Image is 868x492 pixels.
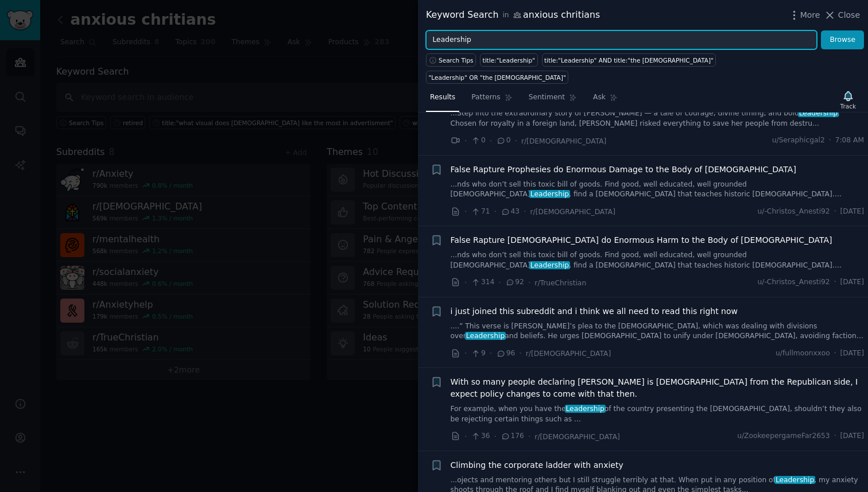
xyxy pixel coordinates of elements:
[502,10,509,21] span: in
[467,88,516,112] a: Patterns
[840,102,856,110] div: Track
[426,53,476,67] button: Search Tips
[451,234,832,246] a: False Rapture [DEMOGRAPHIC_DATA] do Enormous Harm to the Body of [DEMOGRAPHIC_DATA]
[464,135,467,147] span: ·
[836,88,860,112] button: Track
[776,348,830,359] span: u/fullmoonxxoo
[800,9,820,21] span: More
[834,348,836,359] span: ·
[840,431,864,441] span: [DATE]
[528,431,530,443] span: ·
[451,376,865,400] a: With so many people declaring [PERSON_NAME] is [DEMOGRAPHIC_DATA] from the Republican side, I exp...
[774,476,815,484] span: Leadership
[834,277,836,288] span: ·
[430,92,455,103] span: Results
[480,53,537,67] a: title:"Leadership"
[464,431,467,443] span: ·
[426,8,600,22] div: Keyword Search anxious chritians
[471,135,485,146] span: 0
[834,431,836,441] span: ·
[496,135,510,146] span: 0
[505,277,524,288] span: 92
[840,207,864,217] span: [DATE]
[471,431,490,441] span: 36
[529,261,570,269] span: Leadership
[737,431,830,441] span: u/ZookeepergameFar2653
[451,321,865,342] a: ....” This verse is [PERSON_NAME]’s plea to the [DEMOGRAPHIC_DATA], which was dealing with divisi...
[439,56,474,64] span: Search Tips
[501,207,520,217] span: 43
[772,135,825,146] span: u/Seraphicgal2
[464,277,467,289] span: ·
[490,347,492,359] span: ·
[494,206,497,218] span: ·
[821,30,864,50] button: Browse
[565,405,606,413] span: Leadership
[501,431,524,441] span: 176
[589,88,622,112] a: Ask
[498,277,501,289] span: ·
[494,431,497,443] span: ·
[524,206,526,218] span: ·
[451,404,865,424] a: For example, when you have theLeadershipof the country presenting the [DEMOGRAPHIC_DATA], shouldn...
[490,135,492,147] span: ·
[525,88,581,112] a: Sentiment
[798,109,839,117] span: Leadership
[840,277,864,288] span: [DATE]
[544,56,714,64] div: title:"Leadership" AND title:"the [DEMOGRAPHIC_DATA]"
[835,135,864,146] span: 7:08 AM
[593,92,606,103] span: Ask
[834,207,836,217] span: ·
[451,164,796,176] a: False Rapture Prophesies do Enormous Damage to the Body of [DEMOGRAPHIC_DATA]
[483,56,535,64] div: title:"Leadership"
[451,109,865,129] a: ...Step into the extraordinary story of [PERSON_NAME] — a tale of courage, divine timing, and bol...
[519,347,521,359] span: ·
[758,277,830,288] span: u/-Christos_Anesti92
[824,9,860,21] button: Close
[534,279,586,287] span: r/TrueChristian
[464,206,467,218] span: ·
[528,277,530,289] span: ·
[838,9,860,21] span: Close
[465,332,506,340] span: Leadership
[471,207,490,217] span: 71
[426,71,568,84] a: "Leadership" OR "the [DEMOGRAPHIC_DATA]"
[829,135,831,146] span: ·
[451,459,623,471] a: Climbing the corporate ladder with anxiety
[542,53,716,67] a: title:"Leadership" AND title:"the [DEMOGRAPHIC_DATA]"
[451,250,865,270] a: ...nds who don’t sell this toxic bill of goods. Find good, well educated, well grounded [DEMOGRAP...
[840,348,864,359] span: [DATE]
[426,88,459,112] a: Results
[451,180,865,200] a: ...nds who don’t sell this toxic bill of goods. Find good, well educated, well grounded [DEMOGRAP...
[426,30,817,50] input: Try a keyword related to your business
[530,208,615,216] span: r/[DEMOGRAPHIC_DATA]
[534,433,619,441] span: r/[DEMOGRAPHIC_DATA]
[471,92,500,103] span: Patterns
[758,207,830,217] span: u/-Christos_Anesti92
[788,9,820,21] button: More
[496,348,515,359] span: 96
[529,190,570,198] span: Leadership
[464,347,467,359] span: ·
[471,348,485,359] span: 9
[529,92,565,103] span: Sentiment
[471,277,494,288] span: 314
[429,73,566,82] div: "Leadership" OR "the [DEMOGRAPHIC_DATA]"
[521,137,606,145] span: r/[DEMOGRAPHIC_DATA]
[526,350,611,358] span: r/[DEMOGRAPHIC_DATA]
[451,305,738,317] a: i just joined this subreddit and i think we all need to read this right now
[515,135,517,147] span: ·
